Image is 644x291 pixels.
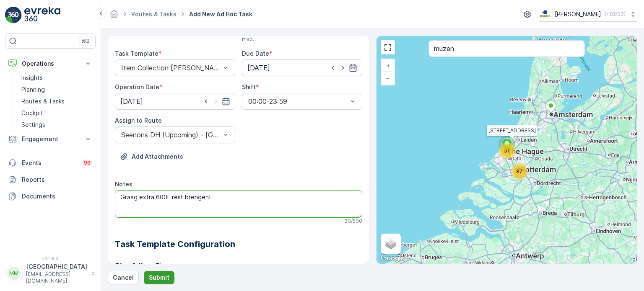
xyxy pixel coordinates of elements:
[18,107,96,119] a: Cockpit
[26,271,87,284] p: [EMAIL_ADDRESS][DOMAIN_NAME]
[21,109,43,117] p: Cockpit
[115,50,158,57] label: Task Template
[24,7,60,23] img: logo_light-DOdMpM7g.png
[113,273,134,282] p: Cancel
[386,75,390,82] span: −
[115,260,362,270] h3: Step 1: Item Size
[21,85,45,94] p: Planning
[108,271,139,284] button: Cancel
[242,29,362,43] span: Select service point or set ad hoc point on the map.
[81,38,90,44] p: ⌘B
[428,40,585,57] input: Search address or service points
[242,83,256,90] label: Shift
[187,10,254,18] span: Add New Ad Hoc Task
[5,155,96,171] a: Events99
[21,121,45,129] p: Settings
[5,171,96,188] a: Reports
[382,41,394,54] a: View Fullscreen
[5,263,96,284] button: MM[GEOGRAPHIC_DATA][EMAIL_ADDRESS][DOMAIN_NAME]
[22,192,92,201] p: Documents
[539,10,551,19] img: basis-logo_rgb2x.png
[115,150,188,163] button: Upload File
[18,72,96,84] a: Insights
[115,180,132,188] label: Notes
[5,55,96,72] button: Operations
[5,188,96,205] a: Documents
[18,119,96,131] a: Settings
[382,72,394,85] a: Zoom Out
[242,59,362,76] input: dd/mm/yyyy
[382,234,400,253] a: Layers
[22,135,79,143] p: Engagement
[5,7,22,23] img: logo
[504,147,510,154] span: 51
[109,13,119,20] a: Homepage
[115,117,162,124] label: Assign to Route
[242,50,269,57] label: Due Date
[386,62,390,69] span: +
[516,168,522,175] span: 87
[539,7,637,22] button: [PERSON_NAME](+02:00)
[344,218,362,224] p: 30 / 500
[555,10,601,18] p: [PERSON_NAME]
[21,74,43,82] p: Insights
[131,10,177,18] a: Routes & Tasks
[115,83,159,90] label: Operation Date
[115,93,235,110] input: dd/mm/yyyy
[21,97,65,106] p: Routes & Tasks
[144,271,174,284] button: Submit
[18,95,96,107] a: Routes & Tasks
[382,59,394,72] a: Zoom In
[379,253,406,264] img: Google
[149,273,169,282] p: Submit
[22,59,79,68] p: Operations
[5,256,96,261] span: v 1.49.0
[132,152,183,161] p: Add Attachments
[7,267,21,280] div: MM
[84,160,91,166] p: 99
[115,190,362,218] textarea: Graag extra 600L rest brengen!
[115,238,362,250] h2: Task Template Configuration
[379,253,406,264] a: Open this area in Google Maps (opens a new window)
[18,84,96,95] a: Planning
[22,159,77,167] p: Events
[22,175,92,184] p: Reports
[511,163,528,180] div: 87
[26,263,87,271] p: [GEOGRAPHIC_DATA]
[605,11,626,18] p: ( +02:00 )
[5,131,96,147] button: Engagement
[499,142,516,159] div: 51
